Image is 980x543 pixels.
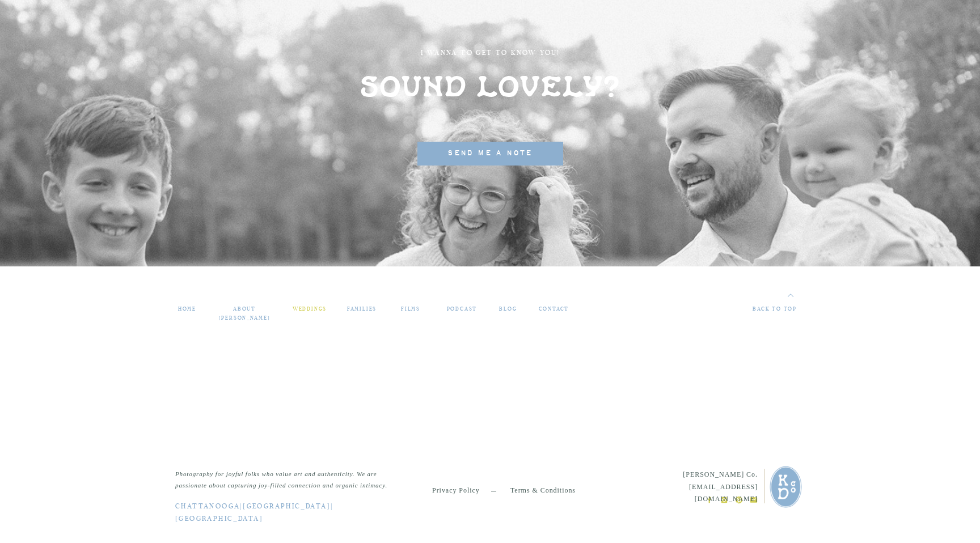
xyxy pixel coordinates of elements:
a: contact [535,305,572,315]
a: home [175,305,199,315]
a: [GEOGRAPHIC_DATA] [243,503,331,510]
span: send me a note [447,147,533,160]
i: Photography for joyful folks who value art and authenticity. We are passionate about capturing jo... [175,470,387,489]
a: Chattanooga [175,503,240,510]
a: PODCAST [443,305,480,315]
h3: I Wanna TO GET TO KNOW YOU! [378,48,602,61]
a: about [PERSON_NAME] [216,305,273,315]
a: weddings [290,305,329,315]
h3: | | [175,501,389,510]
a: Privacy Policy [432,485,493,496]
a: [GEOGRAPHIC_DATA] [175,516,263,523]
p: [PERSON_NAME] Co. [EMAIL_ADDRESS][DOMAIN_NAME] [647,469,758,492]
a: families [346,305,378,315]
h2: SOUND LOVELY? [353,72,627,113]
a: blog [498,305,518,315]
a: films [395,305,426,315]
a: Terms & Conditions [494,485,576,496]
a: back to top [730,305,797,315]
a: send me a note [417,142,563,166]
